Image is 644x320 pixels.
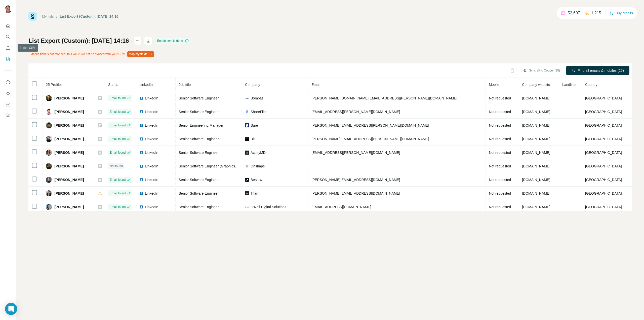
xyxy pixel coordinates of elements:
span: [DOMAIN_NAME] [522,178,550,182]
span: Not requested [489,205,511,209]
span: Senior Software Engineer [179,96,219,100]
span: Sure [251,123,258,128]
span: Email found [110,110,126,114]
a: My lists [42,14,54,18]
button: Find all emails & mobiles (25) [566,66,629,75]
span: [DOMAIN_NAME] [522,110,550,114]
span: [PERSON_NAME] [54,136,84,141]
span: Not requested [489,164,511,168]
img: company-logo [245,137,249,141]
img: LinkedIn logo [139,191,143,195]
span: LinkedIn [139,83,153,87]
img: company-logo [245,123,249,127]
img: Avatar [46,163,52,169]
span: Not requested [489,137,511,141]
span: Email found [110,137,126,141]
button: Enrich CSV [4,43,12,52]
span: Not requested [489,110,511,114]
span: [PERSON_NAME][EMAIL_ADDRESS][PERSON_NAME][DOMAIN_NAME] [311,123,429,127]
span: Company website [522,83,550,87]
span: Country [585,83,597,87]
span: Senior Engineering Manager [179,123,223,127]
span: [GEOGRAPHIC_DATA] [585,178,622,182]
span: Email [311,83,320,87]
span: [PERSON_NAME][EMAIL_ADDRESS][DOMAIN_NAME] [311,178,400,182]
button: Dashboard [4,100,12,109]
span: [PERSON_NAME][EMAIL_ADDRESS][PERSON_NAME][DOMAIN_NAME] [311,137,429,141]
span: [GEOGRAPHIC_DATA] [585,164,622,168]
span: Not requested [489,191,511,195]
button: Map my fields [127,51,154,57]
span: [GEOGRAPHIC_DATA] [585,205,622,209]
span: O'Neil Digital Solutions [251,204,286,209]
img: company-logo [245,110,249,114]
p: 1,215 [591,10,601,16]
span: Bilt [251,136,255,141]
span: Company [245,83,260,87]
div: Mobile field is not mapped, this value will not be synced with your CRM [28,50,155,58]
img: LinkedIn logo [139,110,143,114]
span: AcuityMD [251,150,266,155]
span: LinkedIn [145,123,158,128]
span: Not found [110,164,123,168]
span: [DOMAIN_NAME] [522,151,550,155]
span: Senior Software Engineer [179,205,219,209]
span: [EMAIL_ADDRESS][PERSON_NAME][DOMAIN_NAME] [311,110,400,114]
span: [PERSON_NAME] [54,164,84,169]
span: Mobile [489,83,499,87]
span: [PERSON_NAME][EMAIL_ADDRESS][DOMAIN_NAME] [311,191,400,195]
span: [PERSON_NAME] [54,109,84,114]
span: Email found [110,150,126,155]
span: LinkedIn [145,150,158,155]
img: Avatar [46,136,52,142]
span: [DOMAIN_NAME] [522,137,550,141]
div: List Export (Custom): [DATE] 14:16 [60,14,118,19]
span: Landline [562,83,576,87]
span: Email found [110,96,126,100]
img: company-logo [245,191,249,195]
button: Search [4,32,12,41]
span: Email found [110,205,126,209]
img: Avatar [46,177,52,183]
p: 52,697 [568,10,580,16]
img: Surfe Logo [28,12,37,21]
img: Avatar [46,122,52,128]
img: Avatar [46,150,52,156]
span: Senior Software Engineer (Graphics and Rendering) [179,164,260,168]
img: company-logo [245,205,249,209]
span: Bombas [251,96,263,101]
span: LinkedIn [145,191,158,196]
span: [PERSON_NAME] [54,150,84,155]
button: Feedback [4,111,12,120]
span: [DOMAIN_NAME] [522,191,550,195]
span: [DOMAIN_NAME] [522,96,550,100]
img: LinkedIn logo [139,151,143,155]
span: Job title [179,83,191,87]
button: actions [134,37,142,45]
img: LinkedIn logo [139,123,143,127]
span: Onshape [251,164,265,169]
img: Avatar [46,190,52,196]
span: [PERSON_NAME] [54,177,84,182]
img: company-logo [245,96,249,100]
span: LinkedIn [145,136,158,141]
span: LinkedIn [145,177,158,182]
button: Quick start [4,21,12,30]
div: Open Intercom Messenger [5,303,17,315]
span: Not requested [489,96,511,100]
span: [DOMAIN_NAME] [522,164,550,168]
span: [EMAIL_ADDRESS][DOMAIN_NAME] [311,205,371,209]
span: Email found [110,123,126,128]
span: [PERSON_NAME] [54,96,84,101]
img: LinkedIn logo [139,137,143,141]
h1: List Export (Custom): [DATE] 14:16 [28,37,129,45]
span: Senior Software Engineer [179,110,219,114]
span: Not requested [489,151,511,155]
span: LinkedIn [145,204,158,209]
img: company-logo [245,151,249,155]
span: [PERSON_NAME] [54,204,84,209]
span: Not requested [489,178,511,182]
span: Senior Software Engineer [179,137,219,141]
span: [PERSON_NAME][DOMAIN_NAME][EMAIL_ADDRESS][PERSON_NAME][DOMAIN_NAME] [311,96,457,100]
span: Status [108,83,118,87]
